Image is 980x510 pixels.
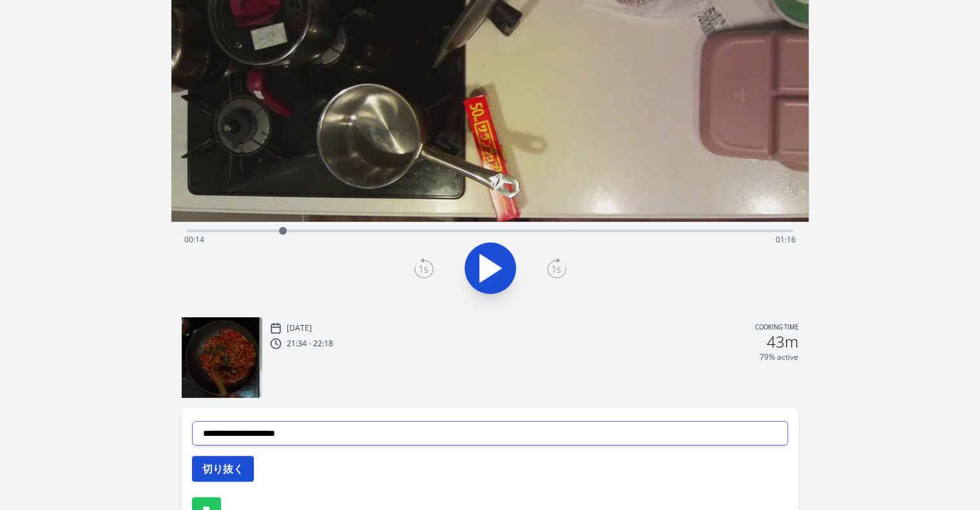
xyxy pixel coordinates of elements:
p: 21:34 - 22:18 [287,338,333,349]
button: 切り抜く [192,456,254,482]
span: 00:14 [184,234,204,245]
p: 79% active [760,352,798,362]
p: [DATE] [287,323,312,333]
p: Cooking time [755,322,798,334]
h2: 43m [767,334,798,349]
span: 01:16 [776,234,796,245]
img: 250923123536_thumb.jpeg [182,317,262,398]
